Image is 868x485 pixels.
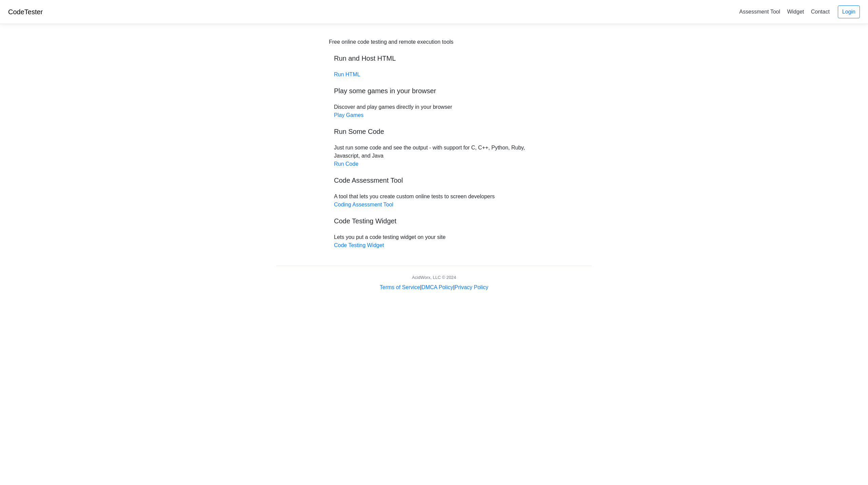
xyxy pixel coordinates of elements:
a: Code Testing Widget [334,242,384,248]
a: Widget [784,6,807,17]
div: AcidWorx, LLC © 2024 [412,274,456,281]
a: Run HTML [334,72,360,77]
a: CodeTester [8,8,43,16]
a: Login [838,5,860,18]
h5: Run and Host HTML [334,54,534,62]
a: Play Games [334,112,363,118]
a: Contact [808,6,832,17]
h5: Play some games in your browser [334,87,534,95]
a: Assessment Tool [736,6,783,17]
h5: Code Testing Widget [334,217,534,225]
div: | | [380,283,488,291]
a: Coding Assessment Tool [334,202,393,207]
h5: Run Some Code [334,127,534,136]
a: Privacy Policy [455,284,489,290]
a: Terms of Service [380,284,420,290]
div: Free online code testing and remote execution tools [329,38,453,46]
div: Discover and play games directly in your browser Just run some code and see the output - with sup... [329,38,539,249]
a: Run Code [334,161,358,167]
h5: Code Assessment Tool [334,176,534,184]
a: DMCA Policy [421,284,453,290]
